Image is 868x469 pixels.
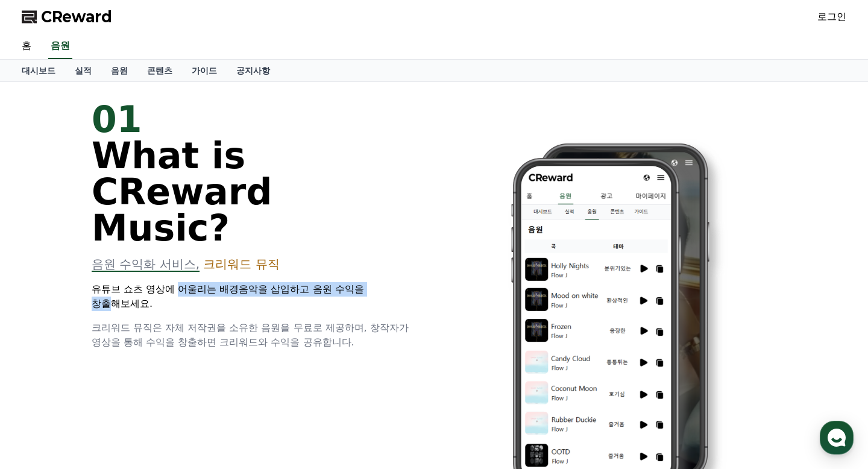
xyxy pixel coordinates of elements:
p: 유튜브 쇼츠 영상에 어울리는 배경음악을 삽입하고 음원 수익을 창출해보세요. [92,282,420,311]
span: 음원 수익화 서비스, [92,257,200,271]
a: 공지사항 [227,60,280,81]
span: 크리워드 뮤직 [203,257,279,271]
a: CReward [22,7,112,27]
a: 홈 [12,34,41,59]
a: 홈 [4,369,80,399]
a: 설정 [156,369,231,399]
span: What is CReward Music? [92,134,272,249]
span: CReward [41,7,112,27]
a: 로그인 [817,10,846,24]
a: 음원 [101,60,137,81]
a: 실적 [65,60,101,81]
a: 가이드 [182,60,227,81]
div: 01 [92,101,420,137]
a: 대화 [80,369,156,399]
span: 크리워드 뮤직은 자체 저작권을 소유한 음원을 무료로 제공하며, 창작자가 영상을 통해 수익을 창출하면 크리워드와 수익을 공유합니다. [92,322,409,348]
a: 콘텐츠 [137,60,182,81]
a: 음원 [48,34,72,59]
span: 홈 [38,387,45,397]
span: 설정 [186,387,201,397]
span: 대화 [110,388,125,397]
a: 대시보드 [12,60,65,81]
